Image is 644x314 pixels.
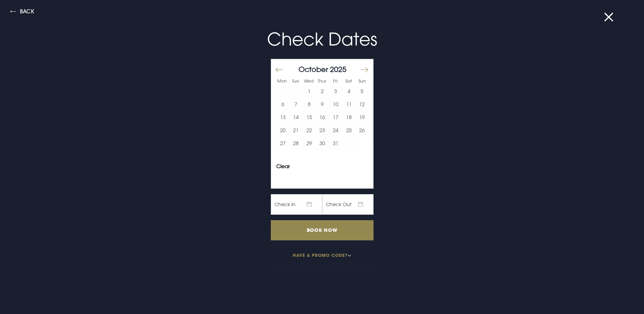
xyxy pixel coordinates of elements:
[316,137,329,150] button: 30
[289,111,303,124] button: 14
[342,85,355,98] td: Choose Saturday, October 4, 2025 as your start date.
[316,111,329,124] button: 16
[276,124,290,137] button: 20
[355,124,369,137] button: 26
[322,194,374,215] span: Check Out
[303,85,316,98] button: 1
[329,98,342,111] button: 10
[276,111,290,124] button: 13
[276,124,290,137] td: Choose Monday, October 20, 2025 as your start date.
[342,98,355,111] td: Choose Saturday, October 11, 2025 as your start date.
[316,98,329,111] button: 9
[303,137,316,150] td: Choose Wednesday, October 29, 2025 as your start date.
[276,98,290,111] td: Choose Monday, October 6, 2025 as your start date.
[329,137,342,150] button: 31
[289,111,303,124] td: Choose Tuesday, October 14, 2025 as your start date.
[316,98,329,111] td: Choose Thursday, October 9, 2025 as your start date.
[355,124,369,137] td: Choose Sunday, October 26, 2025 as your start date.
[271,194,322,215] span: Check In
[355,98,369,111] button: 12
[329,85,342,98] button: 3
[330,65,346,74] span: 2025
[355,85,369,98] td: Choose Sunday, October 5, 2025 as your start date.
[355,111,369,124] button: 19
[316,124,329,137] td: Choose Thursday, October 23, 2025 as your start date.
[289,124,303,137] button: 21
[316,85,329,98] td: Choose Thursday, October 2, 2025 as your start date.
[276,98,290,111] button: 6
[303,124,316,137] td: Choose Wednesday, October 22, 2025 as your start date.
[316,124,329,137] button: 23
[360,63,368,77] button: Move forward to switch to the next month.
[329,111,342,124] button: 17
[342,124,355,137] td: Choose Saturday, October 25, 2025 as your start date.
[289,137,303,150] td: Choose Tuesday, October 28, 2025 as your start date.
[275,63,283,77] button: Move backward to switch to the previous month.
[355,98,369,111] td: Choose Sunday, October 12, 2025 as your start date.
[289,98,303,111] button: 7
[316,85,329,98] button: 2
[329,98,342,111] td: Choose Friday, October 10, 2025 as your start date.
[303,98,316,111] td: Choose Wednesday, October 8, 2025 as your start date.
[299,65,328,74] span: October
[276,137,290,150] button: 27
[355,111,369,124] td: Choose Sunday, October 19, 2025 as your start date.
[329,124,342,137] button: 24
[329,85,342,98] td: Choose Friday, October 3, 2025 as your start date.
[289,98,303,111] td: Choose Tuesday, October 7, 2025 as your start date.
[342,111,355,124] td: Choose Saturday, October 18, 2025 as your start date.
[276,164,290,169] button: Clear
[276,137,290,150] td: Choose Monday, October 27, 2025 as your start date.
[276,111,290,124] td: Choose Monday, October 13, 2025 as your start date.
[303,124,316,137] button: 22
[303,111,316,124] button: 15
[289,124,303,137] td: Choose Tuesday, October 21, 2025 as your start date.
[355,85,369,98] button: 5
[289,137,303,150] button: 28
[342,111,355,124] button: 18
[303,111,316,124] td: Choose Wednesday, October 15, 2025 as your start date.
[329,124,342,137] td: Choose Friday, October 24, 2025 as your start date.
[342,98,355,111] button: 11
[271,246,374,264] button: Have a promo code?
[329,137,342,150] td: Choose Friday, October 31, 2025 as your start date.
[159,26,485,52] p: Check Dates
[329,111,342,124] td: Choose Friday, October 17, 2025 as your start date.
[316,111,329,124] td: Choose Thursday, October 16, 2025 as your start date.
[303,137,316,150] button: 29
[342,85,355,98] button: 4
[10,9,34,16] button: Back
[316,137,329,150] td: Choose Thursday, October 30, 2025 as your start date.
[303,98,316,111] button: 8
[342,124,355,137] button: 25
[303,85,316,98] td: Choose Wednesday, October 1, 2025 as your start date.
[271,220,374,240] input: Book Now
